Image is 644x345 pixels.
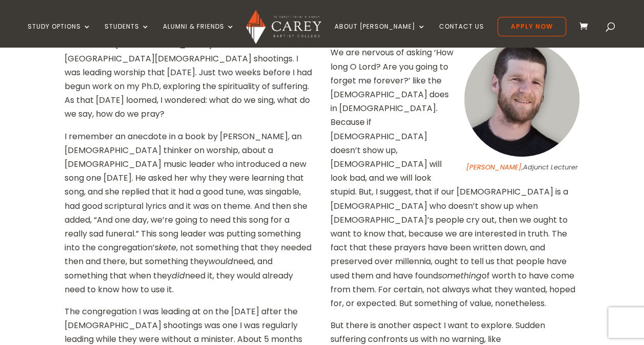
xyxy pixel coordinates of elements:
p: I remember [DEMOGRAPHIC_DATA] after the [GEOGRAPHIC_DATA][DEMOGRAPHIC_DATA] shootings. I was lead... [65,37,314,129]
img: Carey Baptist College [246,10,321,44]
a: Alumni & Friends [163,23,235,47]
em: kete [159,242,176,253]
p: I remember an anecdote in a book by [PERSON_NAME], an [DEMOGRAPHIC_DATA] thinker on worship, abou... [65,130,314,305]
a: Contact Us [439,23,484,47]
em: did [172,270,185,282]
a: [PERSON_NAME] [466,162,522,172]
p: We are nervous of asking ‘How long O Lord? Are you going to forget me forever?’ like the [DEMOGRA... [330,46,580,318]
a: About [PERSON_NAME] [335,23,426,47]
img: Malcolm Gordon_300x300 [464,41,579,157]
em: Adjunct Lecturer [523,162,578,172]
a: Study Options [28,23,91,47]
a: Students [105,23,150,47]
em: would [209,255,233,267]
em: something [438,270,482,282]
figcaption: , [464,160,579,174]
a: Apply Now [497,17,566,36]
